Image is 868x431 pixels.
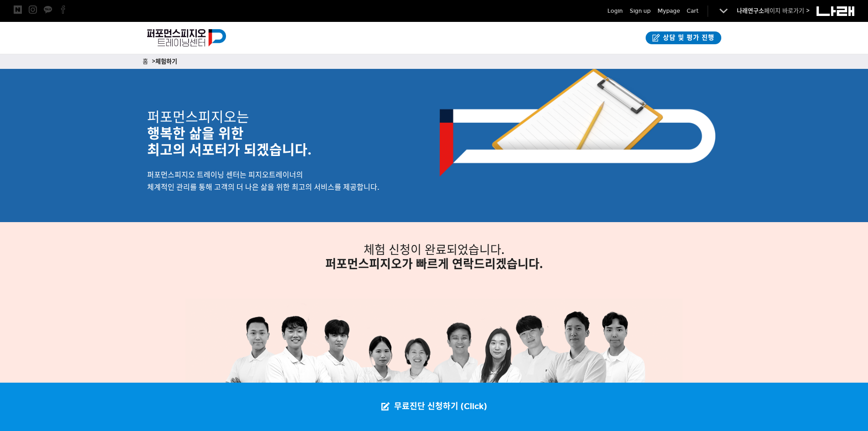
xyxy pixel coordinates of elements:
a: 상담 및 평가 진행 [646,31,721,44]
a: 나래연구소페이지 바로가기 > [737,7,810,15]
span: 퍼포먼스피지오가 빠르게 연락드리겠습니다. [325,257,543,271]
span: 퍼포먼스피지오 트레이닝 센터는 피지오트레이너의 [147,171,303,179]
a: 무료진단 신청하기 (Click) [372,383,496,431]
span: 체계적인 관리를 통해 고객의 더 나은 삶을 위한 최고의 서비스를 제공합니다. [147,183,379,192]
strong: 체험하기 [155,58,177,65]
span: 행복한 삶을 위한 [147,125,244,142]
span: 최고의 서포터가 되겠습니다. [147,142,312,158]
p: 홈 > [143,57,726,67]
a: Login [607,6,623,16]
span: 상담 및 평가 진행 [660,33,714,42]
strong: 나래연구소 [737,7,764,15]
a: Mypage [657,6,680,16]
a: Sign up [630,6,651,16]
span: 체험 신청이 완료되었습니다. [364,243,504,257]
span: 퍼포먼스피지오는 [147,109,249,125]
a: Cart [687,6,699,16]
